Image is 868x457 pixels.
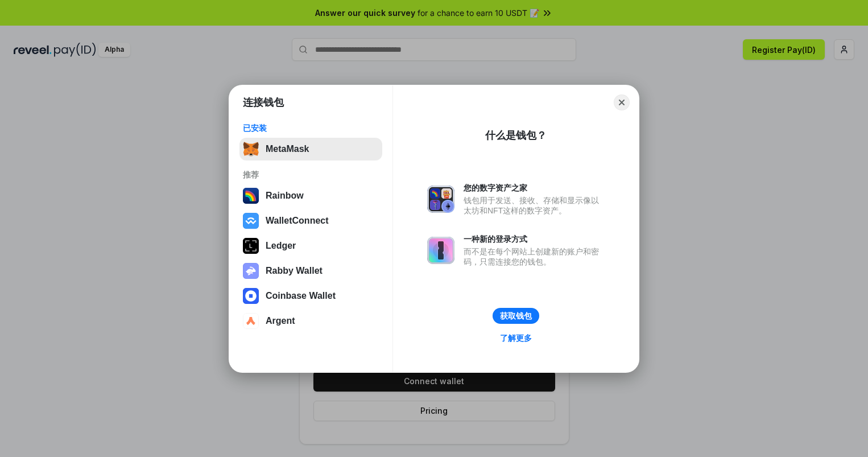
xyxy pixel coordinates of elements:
div: 钱包用于发送、接收、存储和显示像以太坊和NFT这样的数字资产。 [464,195,605,216]
img: svg+xml,%3Csvg%20xmlns%3D%22http%3A%2F%2Fwww.w3.org%2F2000%2Fsvg%22%20fill%3D%22none%22%20viewBox... [243,263,259,279]
div: 已安装 [243,123,379,133]
div: Argent [266,316,295,326]
div: WalletConnect [266,216,329,226]
div: 推荐 [243,170,379,180]
img: svg+xml,%3Csvg%20width%3D%2228%22%20height%3D%2228%22%20viewBox%3D%220%200%2028%2028%22%20fill%3D... [243,213,259,229]
div: 而不是在每个网站上创建新的账户和密码，只需连接您的钱包。 [464,246,605,267]
button: 获取钱包 [493,308,539,324]
h1: 连接钱包 [243,96,284,109]
div: MetaMask [266,144,309,154]
div: 什么是钱包？ [485,129,547,142]
div: Rabby Wallet [266,266,323,276]
img: svg+xml,%3Csvg%20fill%3D%22none%22%20height%3D%2233%22%20viewBox%3D%220%200%2035%2033%22%20width%... [243,141,259,157]
div: Coinbase Wallet [266,291,336,301]
button: Rabby Wallet [239,260,382,282]
img: svg+xml,%3Csvg%20xmlns%3D%22http%3A%2F%2Fwww.w3.org%2F2000%2Fsvg%22%20fill%3D%22none%22%20viewBox... [427,186,454,213]
img: svg+xml,%3Csvg%20width%3D%22120%22%20height%3D%22120%22%20viewBox%3D%220%200%20120%20120%22%20fil... [243,188,259,204]
div: Ledger [266,241,296,251]
a: 了解更多 [493,331,539,345]
div: 您的数字资产之家 [464,183,605,193]
img: svg+xml,%3Csvg%20width%3D%2228%22%20height%3D%2228%22%20viewBox%3D%220%200%2028%2028%22%20fill%3D... [243,313,259,329]
button: Close [614,94,630,110]
button: Rainbow [239,184,382,207]
div: 一种新的登录方式 [464,234,605,244]
img: svg+xml,%3Csvg%20width%3D%2228%22%20height%3D%2228%22%20viewBox%3D%220%200%2028%2028%22%20fill%3D... [243,288,259,304]
div: 获取钱包 [500,311,532,321]
button: Argent [239,310,382,332]
button: Ledger [239,234,382,257]
button: WalletConnect [239,209,382,232]
button: MetaMask [239,138,382,160]
div: Rainbow [266,191,304,201]
div: 了解更多 [500,333,532,343]
button: Coinbase Wallet [239,285,382,307]
img: svg+xml,%3Csvg%20xmlns%3D%22http%3A%2F%2Fwww.w3.org%2F2000%2Fsvg%22%20fill%3D%22none%22%20viewBox... [427,237,454,264]
img: svg+xml,%3Csvg%20xmlns%3D%22http%3A%2F%2Fwww.w3.org%2F2000%2Fsvg%22%20width%3D%2228%22%20height%3... [243,238,259,254]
